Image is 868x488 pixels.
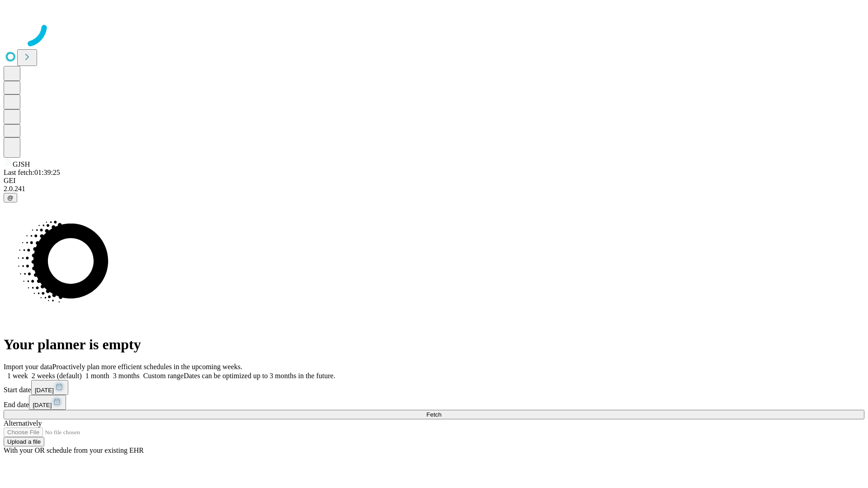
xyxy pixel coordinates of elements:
[143,372,184,380] span: Custom range
[4,193,17,202] button: @
[52,363,242,371] span: Proactively plan more efficient schedules in the upcoming weeks.
[32,372,82,380] span: 2 weeks (default)
[4,185,864,193] div: 2.0.241
[31,380,68,395] button: [DATE]
[4,410,864,419] button: Fetch
[7,372,28,380] span: 1 week
[4,336,864,353] h1: Your planner is empty
[4,380,864,395] div: Start date
[4,437,44,446] button: Upload a file
[426,411,441,418] span: Fetch
[35,387,54,394] span: [DATE]
[85,372,109,380] span: 1 month
[29,395,66,410] button: [DATE]
[13,160,30,168] span: GJSH
[4,419,42,427] span: Alternatively
[33,402,52,408] span: [DATE]
[184,372,335,380] span: Dates can be optimized up to 3 months in the future.
[4,363,52,371] span: Import your data
[113,372,140,380] span: 3 months
[4,395,864,410] div: End date
[4,446,144,454] span: With your OR schedule from your existing EHR
[4,169,60,176] span: Last fetch: 01:39:25
[7,194,14,201] span: @
[4,177,864,185] div: GEI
